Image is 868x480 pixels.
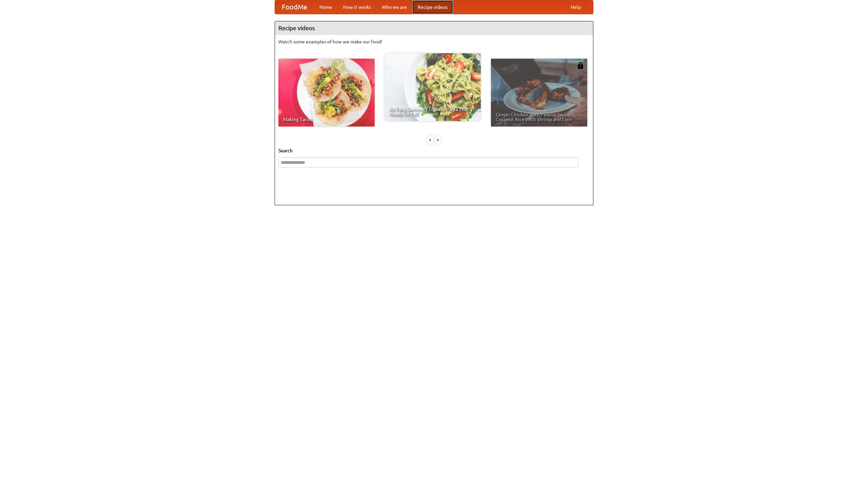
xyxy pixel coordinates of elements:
span: An Easy, Summery Tomato Pasta That's Ready for Fall [389,107,476,116]
h4: Recipe videos [275,21,593,35]
a: An Easy, Summery Tomato Pasta That's Ready for Fall [384,53,481,121]
h5: Search [278,147,590,154]
a: How it works [338,0,376,14]
a: FoodMe [275,0,314,14]
a: Recipe videos [412,0,453,14]
div: » [435,135,441,144]
a: Who we are [376,0,412,14]
div: « [427,135,433,144]
span: Making Tacos [283,117,370,122]
p: Watch some examples of how we make our food! [278,38,590,45]
a: Help [565,0,586,14]
a: Making Tacos [278,59,375,127]
img: 483408.png [577,62,584,69]
a: Home [314,0,338,14]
